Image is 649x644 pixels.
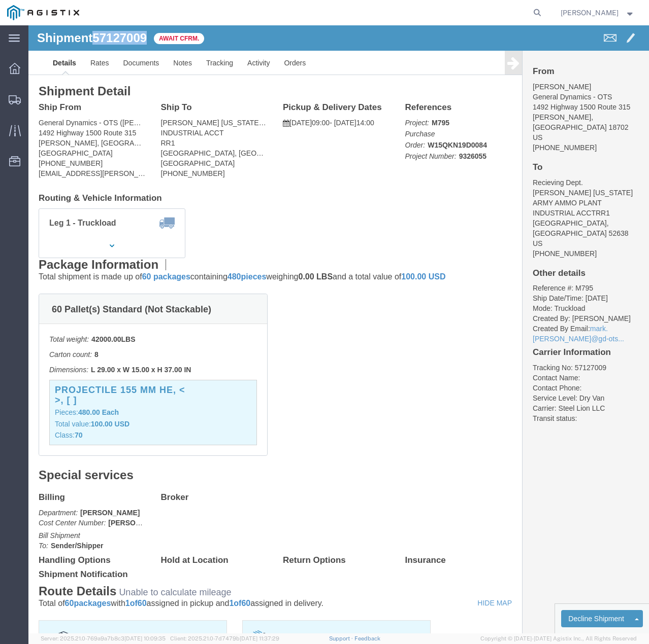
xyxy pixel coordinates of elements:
[240,635,279,641] span: [DATE] 11:37:29
[41,635,166,641] span: Server: 2025.21.0-769a9a7b8c3
[561,7,619,18] span: Eric Timmerman
[480,634,637,643] span: Copyright © [DATE]-[DATE] Agistix Inc., All Rights Reserved
[28,25,649,633] iframe: FS Legacy Container
[170,635,279,641] span: Client: 2025.21.0-7d7479b
[124,635,166,641] span: [DATE] 10:09:35
[560,7,635,19] button: [PERSON_NAME]
[329,635,354,641] a: Support
[7,5,79,20] img: logo
[354,635,380,641] a: Feedback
